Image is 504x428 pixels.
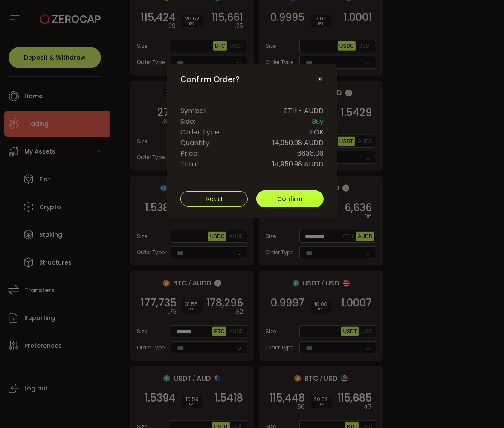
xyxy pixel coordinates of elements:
button: Confirm [256,190,324,207]
span: 14,950.98 AUDD [272,159,324,169]
span: Confirm [278,195,303,203]
span: Reject [206,195,223,202]
div: Confirm Order? [167,64,337,218]
button: Close [317,76,324,83]
span: Quantity: [180,137,211,148]
span: Side: [180,116,195,127]
span: 6636.06 [297,148,324,159]
iframe: Chat Widget [461,387,504,428]
span: FOK [310,127,324,137]
span: Symbol: [180,105,207,116]
span: Order Type: [180,127,220,137]
span: Total: [180,159,199,169]
span: 14,950.98 AUDD [272,137,324,148]
span: Price: [180,148,199,159]
span: Confirm Order? [180,74,240,84]
button: Reject [180,191,248,207]
span: Buy [312,116,324,127]
span: ETH - AUDD [284,105,324,116]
